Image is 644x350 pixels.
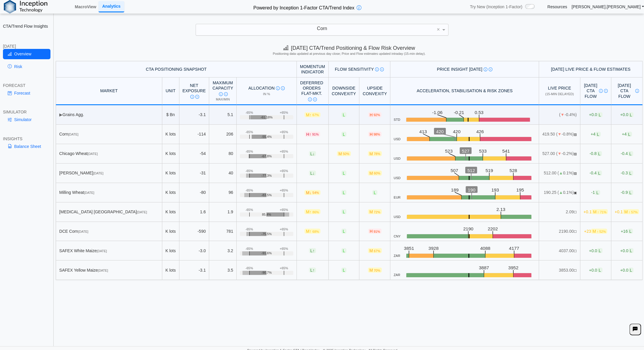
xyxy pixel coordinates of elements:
div: +65% [280,247,288,251]
span: +0.0 [589,248,602,253]
div: +65% [280,169,288,173]
span: ↑ [312,268,314,273]
span: M [368,171,382,176]
td: 40 [209,164,237,183]
span: L [595,190,600,195]
span: L [628,112,634,117]
div: SAFEX Yellow Maize [59,268,159,273]
span: ↑ 52% [597,230,606,233]
span: M [368,209,382,214]
span: ↑ 57% [629,210,638,214]
span: -1 [591,190,600,195]
span: H [368,112,381,117]
span: EUR [394,196,400,199]
span: L [341,268,347,273]
span: ↑ [309,209,312,214]
td: 3.2 [209,241,237,260]
span: L [372,190,378,195]
div: +65% [280,227,288,231]
span: [DATE] [93,171,104,175]
span: Try New (Inception 1-Factor) [470,4,522,9]
a: Analytics [99,1,124,12]
div: +65% [280,266,288,270]
span: ▶ [59,112,63,117]
span: +16 [621,229,633,234]
span: L [309,268,316,273]
span: (15-min delayed) [545,92,574,96]
td: K lots [162,125,179,144]
span: 67% [312,113,319,117]
span: -61.18% [260,115,273,119]
span: L [628,268,634,273]
text: -1.06 [432,110,443,115]
div: SIMULATOR [3,109,50,115]
div: -65% [245,169,253,173]
td: 2.09 [539,202,580,222]
td: K lots [162,222,179,241]
span: 86% [312,210,319,214]
span: H [368,132,381,137]
text: 193 [491,188,499,193]
text: 195 [516,188,524,193]
td: 206 [209,125,237,144]
td: 419.50 ( -0.8%) [539,125,580,144]
text: 189 [451,188,458,193]
span: M [623,209,639,214]
img: Read More [313,98,317,101]
td: 96 [209,183,237,202]
span: 85.4% [262,213,271,217]
text: 4177 [509,246,519,251]
td: 781 [209,222,237,241]
span: NO FEED: Live data feed not provided for this market. [574,269,577,272]
span: M [337,151,351,156]
div: +65% [280,189,288,192]
td: 80 [209,144,237,164]
span: [DATE] CTA/Trend Positioning & Flow Risk Overview [283,45,415,51]
span: -90.7% [261,271,272,275]
span: -0.4 [589,171,602,176]
span: M [591,209,608,214]
span: L [597,171,602,176]
span: -83.5% [261,193,272,197]
span: NO FEED: Live data feed not provided for this market. [574,249,577,253]
td: 512.00 ( 0.1%) [539,164,580,183]
span: CNY [394,235,400,238]
span: ↓ [312,151,314,156]
span: 91% [312,133,319,136]
span: -75.5% [261,232,272,236]
img: Info [635,89,639,93]
text: 2.13 [496,207,505,212]
span: ↓ [309,190,312,195]
th: Downside Convexity [329,77,360,105]
th: Acceleration, Stabilisation & Risk Zones [390,77,539,105]
img: Info [375,67,379,71]
div: Flow Sensitivity [332,67,387,72]
td: Grains Agg. [56,105,162,125]
span: +4 [622,132,632,137]
span: L [597,151,602,156]
div: [MEDICAL_DATA] [GEOGRAPHIC_DATA] [59,209,159,214]
a: Risk [3,62,50,72]
div: Price Insight [DATE] [394,67,535,72]
span: USD [394,215,400,219]
div: Maximum Capacity [212,80,233,96]
span: 67% [374,249,380,253]
span: OPEN: Market session is currently open. [574,191,577,194]
span: L [341,132,347,137]
text: 3887 [479,265,489,270]
div: Milling Wheat [59,190,159,195]
div: +65% [280,150,288,153]
div: DCE Corn [59,229,159,234]
text: 4088 [480,246,491,251]
a: Forecast [3,88,50,98]
span: [DATE] [84,191,94,194]
span: STD [394,118,400,122]
span: M [591,229,607,234]
span: M [368,151,382,156]
text: 528 [509,168,517,173]
text: 527 [462,149,469,154]
span: +0.1 [583,209,608,214]
div: -65% [245,150,253,153]
text: -0.21 [454,110,465,115]
span: L [597,248,602,253]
